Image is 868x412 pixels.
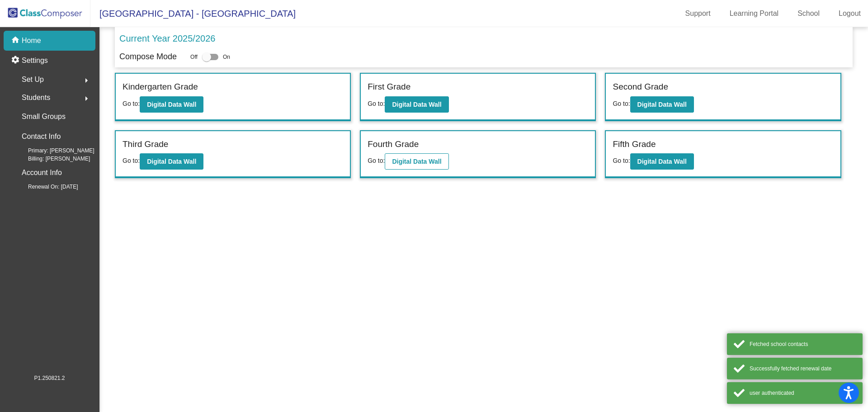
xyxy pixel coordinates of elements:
[637,101,687,108] b: Digital Data Wall
[123,157,140,164] span: Go to:
[750,340,856,348] div: Fetched school contacts
[22,110,66,123] p: Small Groups
[368,157,385,164] span: Go to:
[81,93,92,104] mat-icon: arrow_right
[22,35,41,46] p: Home
[147,158,196,165] b: Digital Data Wall
[90,6,296,21] span: [GEOGRAPHIC_DATA] - [GEOGRAPHIC_DATA]
[722,6,786,21] a: Learning Portal
[147,101,196,108] b: Digital Data Wall
[368,81,410,94] label: First Grade
[190,53,198,61] span: Off
[613,81,668,94] label: Second Grade
[368,100,385,107] span: Go to:
[14,155,90,163] span: Billing: [PERSON_NAME]
[22,73,44,86] span: Set Up
[613,100,630,107] span: Go to:
[123,100,140,107] span: Go to:
[11,55,22,66] mat-icon: settings
[123,81,198,94] label: Kindergarten Grade
[613,157,630,164] span: Go to:
[22,166,62,179] p: Account Info
[630,153,694,170] button: Digital Data Wall
[392,101,441,108] b: Digital Data Wall
[119,51,177,63] p: Compose Mode
[14,147,94,155] span: Primary: [PERSON_NAME]
[385,153,448,170] button: Digital Data Wall
[140,153,203,170] button: Digital Data Wall
[392,158,441,165] b: Digital Data Wall
[22,55,48,66] p: Settings
[790,6,827,21] a: School
[11,35,22,46] mat-icon: home
[14,183,78,191] span: Renewal On: [DATE]
[678,6,718,21] a: Support
[223,53,230,61] span: On
[123,138,168,151] label: Third Grade
[630,96,694,113] button: Digital Data Wall
[368,138,419,151] label: Fourth Grade
[22,91,50,104] span: Students
[140,96,203,113] button: Digital Data Wall
[831,6,868,21] a: Logout
[22,130,61,143] p: Contact Info
[750,365,856,373] div: Successfully fetched renewal date
[385,96,448,113] button: Digital Data Wall
[81,75,92,86] mat-icon: arrow_right
[750,389,856,397] div: user authenticated
[119,32,215,45] p: Current Year 2025/2026
[637,158,687,165] b: Digital Data Wall
[613,138,656,151] label: Fifth Grade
